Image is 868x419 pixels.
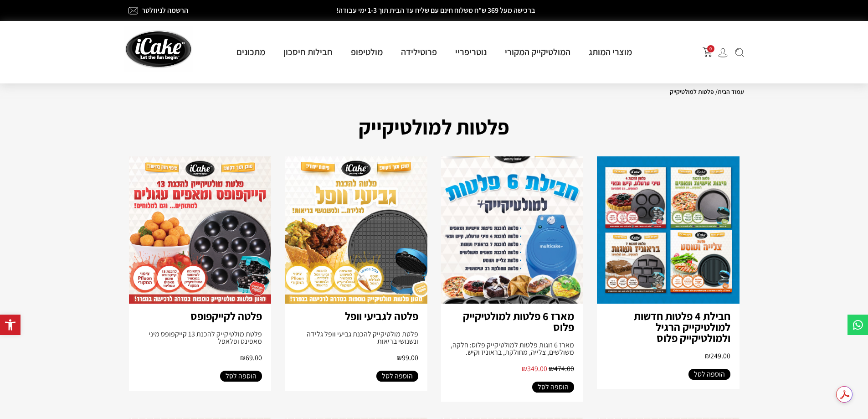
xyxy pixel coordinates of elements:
[124,111,744,143] h1: פלטות למולטיקייק
[463,309,574,334] a: מארז 6 פלטות למולטיקייק פלוס
[240,353,246,362] span: ₪
[392,46,446,58] a: פרוטילידה
[549,364,554,373] span: ₪
[538,382,569,393] span: הוספה לסל
[124,88,744,95] nav: Breadcrumb
[703,47,713,57] button: פתח עגלת קניות צדדית
[705,351,710,361] span: ₪
[522,364,527,373] span: ₪
[396,353,418,362] span: 99.00
[396,353,402,362] span: ₪
[522,364,547,373] span: 349.00
[694,369,725,380] span: הוספה לסל
[226,371,257,382] span: הוספה לסל
[294,331,418,345] div: פלטת מולטיקייק להכנת גביעי וופל גלידה ונשנושי בריאות
[274,46,342,58] a: חבילות חיסכון
[345,309,418,323] a: פלטה לגביעי וופל
[190,309,262,323] a: פלטה לקייקפופס
[376,371,418,382] a: הוספה לסל
[549,364,574,373] span: 474.00
[718,88,744,96] a: עמוד הבית
[227,46,274,58] a: מתכונים
[580,46,641,58] a: מוצרי המותג
[446,46,496,58] a: נוטריפריי
[705,351,730,361] span: 249.00
[138,331,262,345] div: פלטת מולטיקייק להכנת 13 קייקפופס מיני מאפינס ופלאפל
[688,369,730,380] a: הוספה לסל
[703,47,713,57] img: shopping-cart.png
[532,382,574,393] a: הוספה לסל
[382,371,413,382] span: הוספה לסל
[240,353,262,362] span: 69.00
[220,371,262,382] a: הוספה לסל
[707,45,714,52] span: 0
[142,5,188,15] a: הרשמה לניוזלטר
[258,7,614,14] h2: ברכישה מעל 369 ש"ח משלוח חינם עם שליח עד הבית תוך 1-3 ימי עבודה!
[496,46,580,58] a: המולטיקייק המקורי
[634,309,730,345] a: חבילת 4 פלטות חדשות למולטיקייק הרגיל ולמולטיקייק פלוס
[342,46,392,58] a: מולטיפופ
[450,341,575,356] div: מארז 6 זוגות פלטות למולטיקייק פלוס: חלקה, משולשים, צלייה, מחולקת, בראוניז וקיש.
